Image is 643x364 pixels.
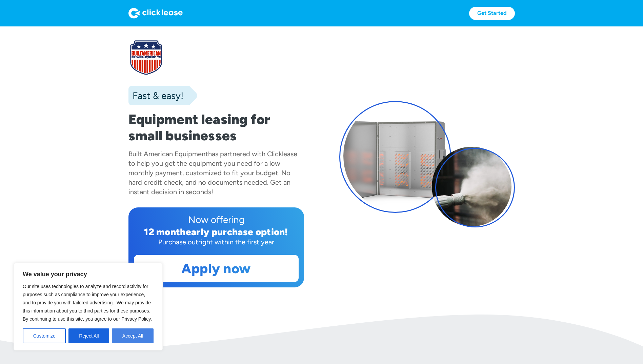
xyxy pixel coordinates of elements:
div: 12 month [144,226,186,238]
p: We value your privacy [23,270,154,278]
button: Reject All [68,328,109,343]
span: Our site uses technologies to analyze and record activity for purposes such as compliance to impr... [23,284,152,322]
button: Accept All [112,328,154,343]
div: Purchase outright within the first year [134,237,299,247]
div: early purchase option! [186,226,288,238]
button: Customize [23,328,66,343]
a: Get Started [469,7,515,20]
div: Built American Equipment [128,150,208,158]
h1: Equipment leasing for small businesses [128,111,304,144]
div: Now offering [134,213,299,226]
img: Logo [128,8,183,19]
div: We value your privacy [14,263,163,350]
a: Apply now [134,255,298,282]
div: has partnered with Clicklease to help you get the equipment you need for a low monthly payment, c... [128,150,297,196]
div: Fast & easy! [128,89,183,102]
